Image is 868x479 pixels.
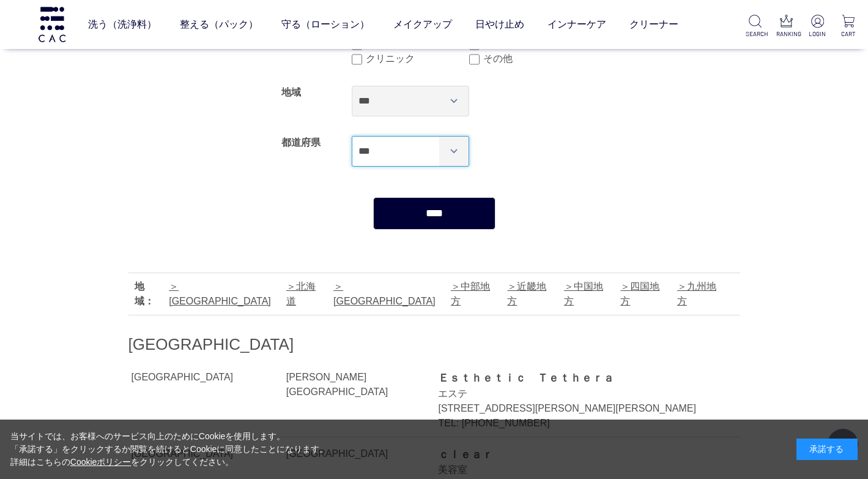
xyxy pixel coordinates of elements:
div: TEL: [PHONE_NUMBER] [438,416,712,431]
a: [GEOGRAPHIC_DATA] [169,281,271,306]
a: 中国地方 [564,281,603,306]
p: SEARCH [746,29,765,39]
a: Cookieポリシー [70,457,132,467]
a: メイクアップ [393,7,452,42]
div: [GEOGRAPHIC_DATA] [132,370,284,385]
a: RANKING [776,15,796,39]
p: RANKING [776,29,796,39]
a: 日やけ止め [475,7,524,42]
a: 守る（ローション） [281,7,369,42]
p: LOGIN [807,29,827,39]
a: 九州地方 [677,281,716,306]
a: [GEOGRAPHIC_DATA] [333,281,436,306]
a: 整える（パック） [180,7,258,42]
a: インナーケア [547,7,606,42]
a: 四国地方 [620,281,659,306]
label: 都道府県 [281,137,321,148]
a: クリーナー [629,7,678,42]
div: 当サイトでは、お客様へのサービス向上のためにCookieを使用します。 「承諾する」をクリックするか閲覧を続けるとCookieに同意したことになります。 詳細はこちらの をクリックしてください。 [10,430,328,469]
div: [STREET_ADDRESS][PERSON_NAME][PERSON_NAME] [438,401,712,416]
a: SEARCH [746,15,765,39]
a: 洗う（洗浄料） [88,7,157,42]
p: CART [839,29,858,39]
a: CART [839,15,858,39]
h2: [GEOGRAPHIC_DATA] [128,334,740,355]
div: [PERSON_NAME][GEOGRAPHIC_DATA] [286,370,423,399]
img: logo [37,7,67,42]
div: 承諾する [796,439,858,460]
label: 地域 [281,87,301,97]
div: エステ [438,387,712,401]
a: 中部地方 [451,281,490,306]
div: 地域： [135,279,163,309]
div: Ｅｓｔｈｅｔｉｃ Ｔｅｔｈｅｒａ [438,370,712,386]
a: 北海道 [286,281,316,306]
a: 近畿地方 [507,281,546,306]
a: LOGIN [807,15,827,39]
